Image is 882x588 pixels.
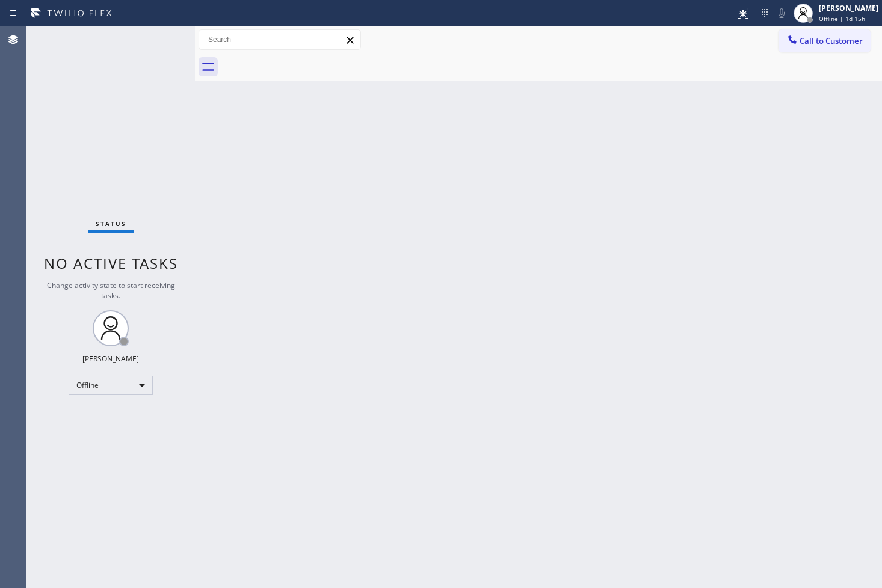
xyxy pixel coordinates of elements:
div: [PERSON_NAME] [82,354,139,364]
span: Status [96,219,126,228]
span: Call to Customer [800,35,863,46]
button: Call to Customer [779,29,871,52]
div: Offline [69,376,153,395]
div: [PERSON_NAME] [819,3,878,13]
button: Mute [773,5,790,22]
input: Search [199,30,360,49]
span: Change activity state to start receiving tasks. [47,280,175,301]
span: No active tasks [44,253,178,273]
span: Offline | 1d 15h [819,14,865,23]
